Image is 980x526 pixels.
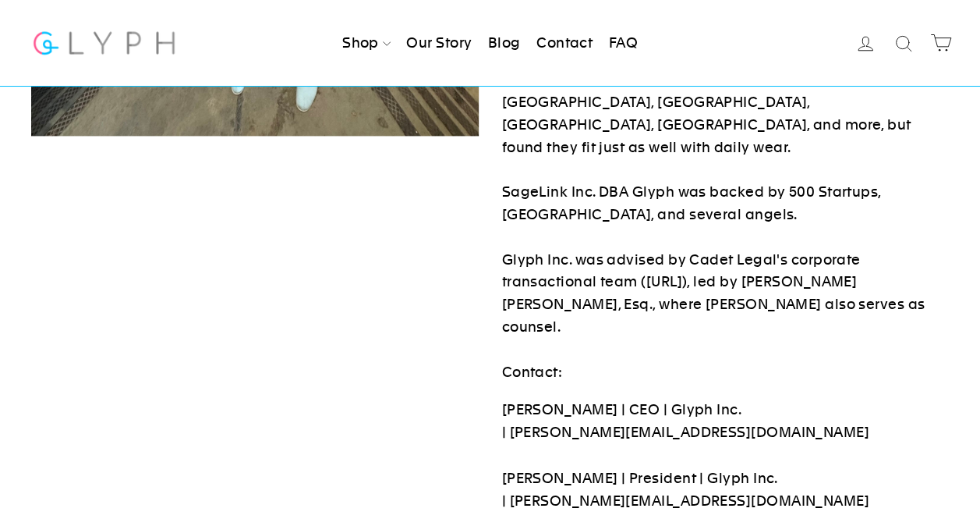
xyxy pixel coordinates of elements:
[31,22,177,63] img: Glyph
[603,26,644,60] a: FAQ
[336,26,644,60] ul: Primary
[959,196,980,331] iframe: Glyph - Referral program
[336,26,397,60] a: Shop
[482,26,527,60] a: Blog
[530,26,599,60] a: Contact
[400,26,478,60] a: Our Story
